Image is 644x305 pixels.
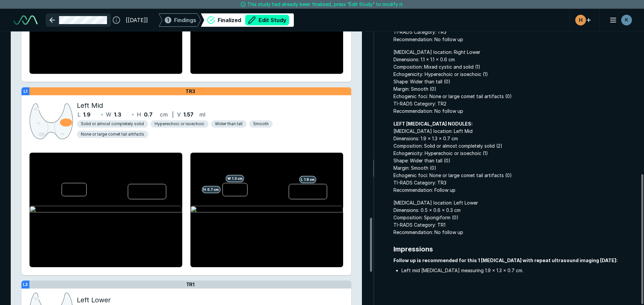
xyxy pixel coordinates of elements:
[106,110,111,119] span: W
[183,110,194,119] span: 1.57
[11,13,40,27] a: See-Mode Logo
[159,13,201,27] div: 1Findings
[401,267,633,274] li: Left mid [MEDICAL_DATA] measuring 1.9 x 1.3 x 0.7 cm.
[226,175,244,182] span: W 1.3 cm
[202,186,220,193] span: H 0.7 cm
[215,121,243,127] span: Wider than tall
[218,15,289,25] div: Finalized
[155,121,205,127] span: Hyperechoic or isoechoic
[77,110,80,119] span: L
[83,110,91,119] span: 1.9
[201,13,294,27] div: FinalizedEdit Study
[126,16,148,24] span: [[DATE]]
[393,120,633,194] span: [MEDICAL_DATA] location: Left Mid Dimensions: 1.9 x 1.3 x 0.7 cm Composition: Solid or almost com...
[177,110,181,119] span: V
[247,1,404,8] span: This study had already been finalized, press “Edit Study” to modify it.
[185,88,195,94] span: TR3
[625,16,628,23] span: K
[81,121,144,127] span: Solid or almost completely solid
[393,199,633,236] span: [MEDICAL_DATA] location: Left Lower Dimensions: 0.5 x 0.6 x 0.3 cm Composition: Spongiform (0) TI...
[299,176,316,183] span: L 1.9 cm
[605,13,633,27] button: avatar-name
[199,110,205,119] span: ml
[245,15,289,25] button: Edit Study
[81,131,144,137] span: None or large comet tail artifacts
[144,110,153,119] span: 0.7
[13,15,38,25] img: See-Mode Logo
[393,49,633,115] span: [MEDICAL_DATA] location: Right Lower Dimensions: 1.1 x 1.1 x 0.6 cm Composition: Mixed cystic and...
[30,102,73,141] img: AZOggAAAABJRU5ErkJggg==
[579,16,583,23] span: H
[575,15,586,25] div: avatar-name
[160,110,168,119] span: cm
[137,110,141,119] span: H
[77,295,111,305] span: Left Lower
[253,121,269,127] span: Smooth
[167,16,169,23] span: 1
[393,244,633,254] span: Impressions
[77,101,103,111] span: Left Mid
[114,110,121,119] span: 1.3
[23,282,28,287] strong: L2
[174,16,196,24] span: Findings
[186,282,195,288] span: TR1
[172,111,174,118] span: |
[621,15,632,25] div: avatar-name
[393,257,618,263] strong: Follow up is recommended for this 1 [MEDICAL_DATA] with repeat ultrasound imaging [DATE]:
[393,121,473,127] strong: LEFT [MEDICAL_DATA] NODULES:
[23,89,28,94] strong: L1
